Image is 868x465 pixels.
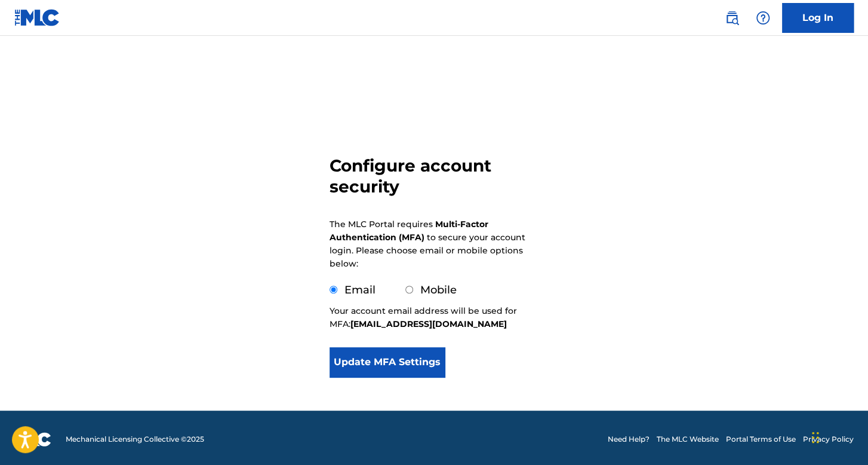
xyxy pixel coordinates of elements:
[420,283,457,296] label: Mobile
[330,155,538,197] h3: Configure account security
[803,434,854,445] a: Privacy Policy
[344,283,375,296] label: Email
[330,347,445,377] button: Update MFA Settings
[608,434,650,445] a: Need Help?
[330,218,525,270] p: The MLC Portal requires to secure your account login. Please choose email or mobile options below:
[350,319,507,329] strong: [EMAIL_ADDRESS][DOMAIN_NAME]
[720,6,744,30] a: Public Search
[782,3,854,33] a: Log In
[14,9,60,26] img: MLC Logo
[812,420,819,455] div: Arrastrar
[66,434,204,445] span: Mechanical Licensing Collective © 2025
[657,434,719,445] a: The MLC Website
[726,434,796,445] a: Portal Terms of Use
[808,408,868,465] iframe: Chat Widget
[725,11,739,25] img: search
[751,6,775,30] div: Help
[808,408,868,465] div: Widget de chat
[330,304,538,331] p: Your account email address will be used for MFA:
[756,11,770,25] img: help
